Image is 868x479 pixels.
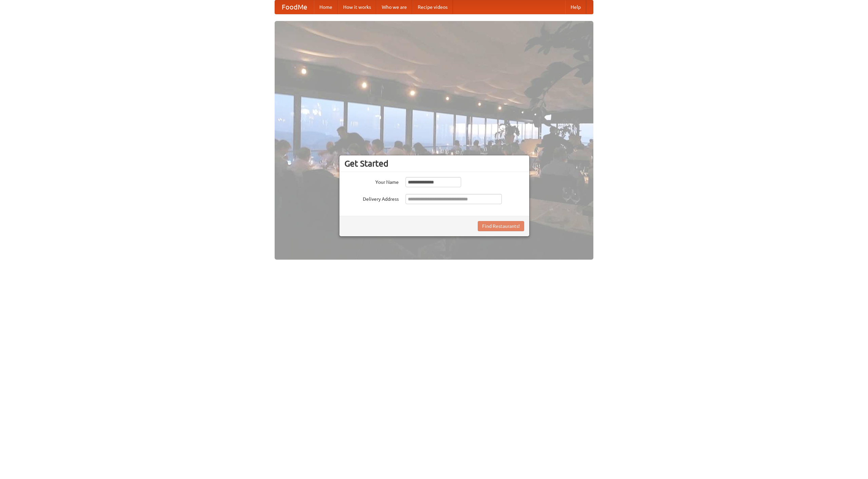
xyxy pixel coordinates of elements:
label: Delivery Address [344,194,399,202]
a: FoodMe [275,0,314,14]
a: Help [565,0,586,14]
label: Your Name [344,177,399,186]
a: Home [314,0,338,14]
h3: Get Started [344,158,524,169]
a: Who we are [376,0,412,14]
a: Recipe videos [412,0,453,14]
button: Find Restaurants! [478,221,524,231]
a: How it works [338,0,376,14]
